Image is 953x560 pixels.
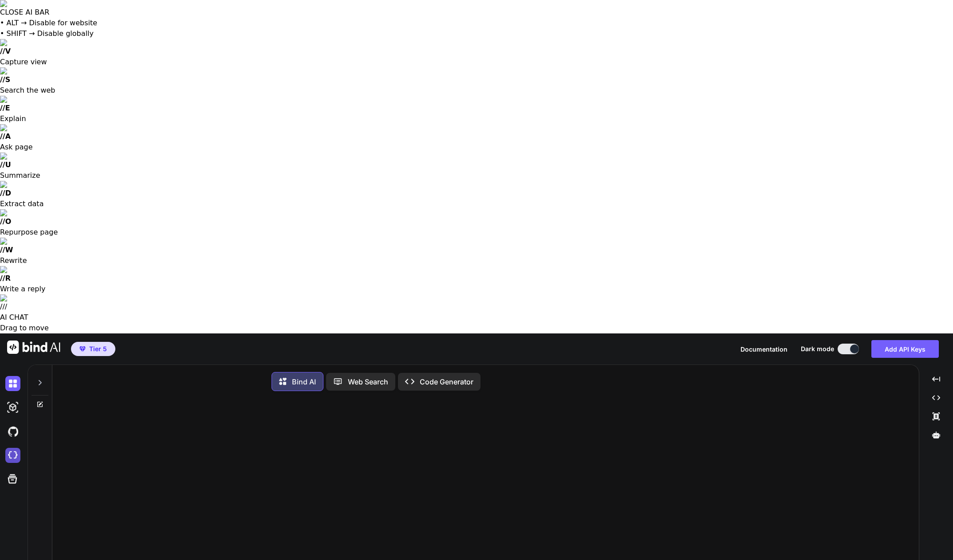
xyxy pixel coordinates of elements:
p: Bind AI [292,376,316,387]
p: Web Search [348,376,388,387]
span: Dark mode [801,345,834,353]
img: cloudideIcon [5,448,20,463]
button: Add API Keys [871,340,939,358]
span: Tier 5 [89,345,107,353]
img: darkAi-studio [5,400,20,415]
img: premium [79,346,86,352]
button: Documentation [740,345,788,354]
span: Documentation [740,345,788,353]
img: githubDark [5,424,20,439]
img: Bind AI [7,341,60,354]
img: darkChat [5,376,20,391]
p: Code Generator [420,376,473,387]
button: premiumTier 5 [71,342,115,356]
